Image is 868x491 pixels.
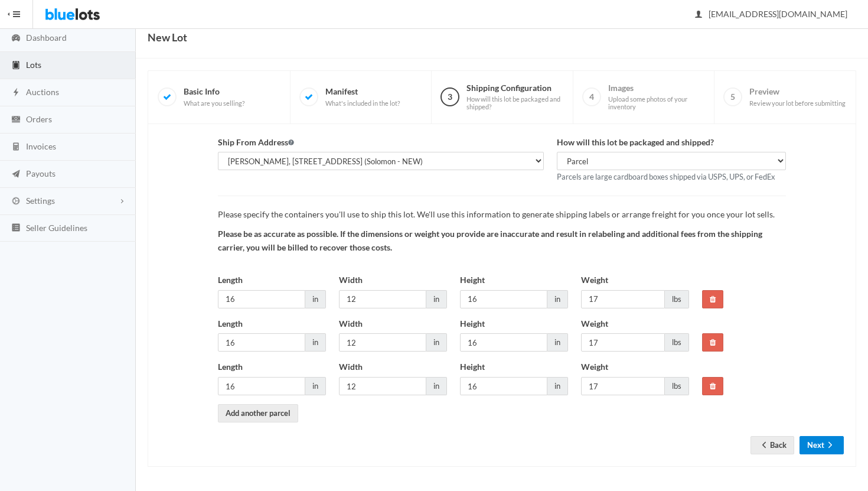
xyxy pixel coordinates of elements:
[305,290,326,308] span: in
[10,169,22,180] ion-icon: paper plane
[10,60,22,71] ion-icon: clipboard
[723,87,742,106] span: 5
[10,196,22,207] ion-icon: cog
[218,360,243,374] label: Length
[218,317,243,331] label: Length
[749,99,846,108] span: Review your lot before submitting
[10,87,22,99] ion-icon: flash
[749,86,846,107] span: Preview
[26,60,41,70] span: Lots
[608,83,705,111] span: Images
[339,360,363,374] label: Width
[10,142,22,153] ion-icon: calculator
[218,274,243,287] label: Length
[750,436,794,454] a: arrow backBack
[466,95,563,111] span: How will this lot be packaged and shipped?
[339,317,363,331] label: Width
[547,333,568,352] span: in
[581,360,608,374] label: Weight
[26,168,56,178] span: Payouts
[184,86,244,107] span: Basic Info
[184,99,244,108] span: What are you selling?
[305,333,326,352] span: in
[218,404,298,422] a: Add another parcel
[758,440,770,451] ion-icon: arrow back
[26,32,67,43] span: Dashboard
[547,377,568,395] span: in
[440,87,459,106] span: 3
[218,229,762,252] strong: Please be as accurate as possible. If the dimensions or weight you provide are inaccurate and res...
[665,333,689,352] span: lbs
[608,95,705,111] span: Upload some photos of your inventory
[466,83,563,111] span: Shipping Configuration
[460,360,485,374] label: Height
[26,141,56,151] span: Invoices
[26,114,52,124] span: Orders
[665,290,689,308] span: lbs
[693,9,704,21] ion-icon: person
[339,274,363,287] label: Width
[460,274,485,287] label: Height
[305,377,326,395] span: in
[218,136,294,149] label: Ship From Address
[547,290,568,308] span: in
[10,115,22,126] ion-icon: cash
[325,99,400,108] span: What's included in the lot?
[10,223,22,234] ion-icon: list box
[10,33,22,44] ion-icon: speedometer
[426,333,447,352] span: in
[557,172,775,181] small: Parcels are large cardboard boxes shipped via USPS, UPS, or FedEx
[665,377,689,395] span: lbs
[26,223,87,233] span: Seller Guidelines
[824,440,836,451] ion-icon: arrow forward
[557,136,714,149] label: How will this lot be packaged and shipped?
[148,28,187,46] h1: New Lot
[26,87,59,97] span: Auctions
[696,9,847,19] span: [EMAIL_ADDRESS][DOMAIN_NAME]
[26,196,55,206] span: Settings
[581,274,608,287] label: Weight
[460,317,485,331] label: Height
[581,317,608,331] label: Weight
[800,436,844,454] button: Nextarrow forward
[325,86,400,107] span: Manifest
[218,208,785,222] p: Please specify the containers you'll use to ship this lot. We'll use this information to generate...
[426,290,447,308] span: in
[582,87,601,106] span: 4
[426,377,447,395] span: in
